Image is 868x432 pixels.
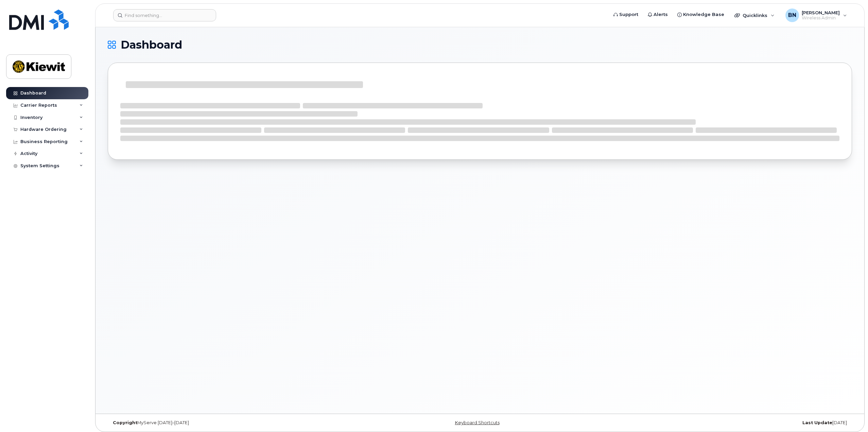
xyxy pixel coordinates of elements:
div: MyServe [DATE]–[DATE] [108,420,356,426]
span: Dashboard [121,40,182,50]
strong: Copyright [113,420,137,425]
a: Keyboard Shortcuts [455,420,500,425]
div: [DATE] [604,420,852,426]
strong: Last Update [802,420,832,425]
